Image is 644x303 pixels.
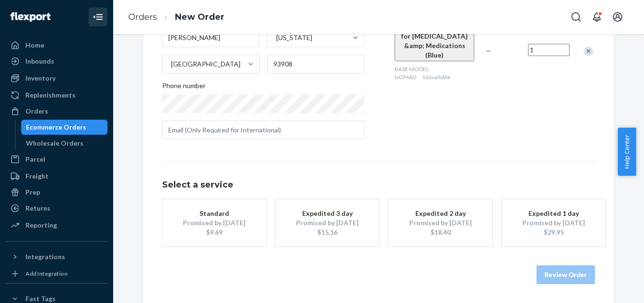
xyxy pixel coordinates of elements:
[502,199,605,246] button: Expedited 1 dayPromised by [DATE]$29.95
[403,218,478,228] div: Promised by [DATE]
[162,121,364,139] input: Email (Only Required for International)
[26,123,86,132] div: Ecommerce Orders
[516,218,591,228] div: Promised by [DATE]
[395,21,474,61] button: Big Portable Cooler for [MEDICAL_DATA] &amp; Medications (Blue)
[618,128,636,176] button: Help Center
[289,228,365,237] div: $15.16
[121,3,232,31] ol: breadcrumbs
[395,66,429,81] span: BASE MODEL NOMAD
[25,41,44,50] div: Home
[388,199,492,246] button: Expedited 2 dayPromised by [DATE]$18.40
[176,228,252,237] div: $9.69
[401,23,468,59] span: Big Portable Cooler for [MEDICAL_DATA] &amp; Medications (Blue)
[171,59,240,69] div: [GEOGRAPHIC_DATA]
[6,54,107,69] a: Inbounds
[25,252,65,262] div: Integrations
[516,228,591,237] div: $29.95
[25,204,50,213] div: Returns
[162,28,260,47] input: City
[25,188,40,197] div: Prep
[21,136,108,151] a: Wholesale Orders
[6,218,107,233] a: Reporting
[276,33,312,42] div: [US_STATE]
[6,249,107,264] button: Integrations
[567,8,586,26] button: Open Search Box
[6,88,107,103] a: Replenishments
[6,38,107,53] a: Home
[10,12,50,22] img: Flexport logo
[6,201,107,216] a: Returns
[25,90,75,100] div: Replenishments
[275,199,379,246] button: Expedited 3 dayPromised by [DATE]$15.16
[289,218,365,228] div: Promised by [DATE]
[89,8,107,26] button: Close Navigation
[516,209,591,218] div: Expedited 1 day
[587,8,606,26] button: Open notifications
[403,209,478,218] div: Expedited 2 day
[25,106,48,116] div: Orders
[25,172,49,181] div: Freight
[25,221,57,230] div: Reporting
[528,44,570,56] input: Quantity
[176,209,252,218] div: Standard
[162,199,266,246] button: StandardPromised by [DATE]$9.69
[275,33,276,42] input: [US_STATE]
[6,104,107,119] a: Orders
[486,47,491,55] span: —
[289,209,365,218] div: Expedited 3 day
[162,180,595,190] h1: Select a service
[25,270,67,278] div: Add Integration
[170,59,171,69] input: [GEOGRAPHIC_DATA]
[25,74,56,83] div: Inventory
[537,265,595,284] button: Review Order
[6,71,107,86] a: Inventory
[6,268,107,279] a: Add Integration
[162,81,206,94] span: Phone number
[267,55,365,74] input: ZIP Code
[6,152,107,167] a: Parcel
[25,57,54,66] div: Inbounds
[422,74,450,81] span: 16 available
[175,12,224,22] a: New Order
[26,139,83,148] div: Wholesale Orders
[25,155,45,164] div: Parcel
[584,47,593,56] div: Remove Item
[6,185,107,200] a: Prep
[128,12,157,22] a: Orders
[21,120,108,135] a: Ecommerce Orders
[176,218,252,228] div: Promised by [DATE]
[608,8,627,26] button: Open account menu
[403,228,478,237] div: $18.40
[6,169,107,184] a: Freight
